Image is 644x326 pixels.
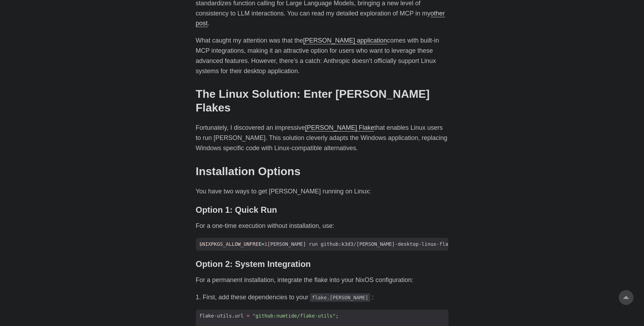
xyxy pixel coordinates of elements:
span: url [235,313,244,319]
a: [PERSON_NAME] Flake [305,124,374,131]
a: go to top [619,290,633,305]
a: other post [196,10,445,27]
code: flake.[PERSON_NAME] [310,293,371,302]
p: Fortunately, I discovered an impressive that enables Linux users to run [PERSON_NAME]. This solut... [196,123,449,153]
span: . [232,313,234,319]
h3: Option 2: System Integration [196,259,449,269]
a: [PERSON_NAME] application [303,37,387,44]
p: For a one-time execution without installation, use: [196,221,449,231]
p: What caught my attention was that the comes with built-in MCP integrations, making it an attracti... [196,36,449,76]
span: flake-utils [199,313,232,319]
p: For a permanent installation, integrate the flake into your NixOS configuration: [196,275,449,285]
span: = [247,313,250,319]
h2: Installation Options [196,165,449,178]
span: = [261,241,264,247]
span: ; [336,313,338,319]
h3: Option 1: Quick Run [196,205,449,215]
span: "github:numtide/flake-utils" [253,313,336,319]
p: You have two ways to get [PERSON_NAME] running on Linux: [196,186,449,197]
span: NIXPKGS_ALLOW_UNFREE [202,241,261,247]
li: First, add these dependencies to your : [203,292,449,302]
span: 1 [264,241,267,247]
h2: The Linux Solution: Enter [PERSON_NAME] Flakes [196,87,449,114]
span: $ [PERSON_NAME] run github:k3d3/[PERSON_NAME]-desktop-linux-flake --impure [196,241,485,248]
